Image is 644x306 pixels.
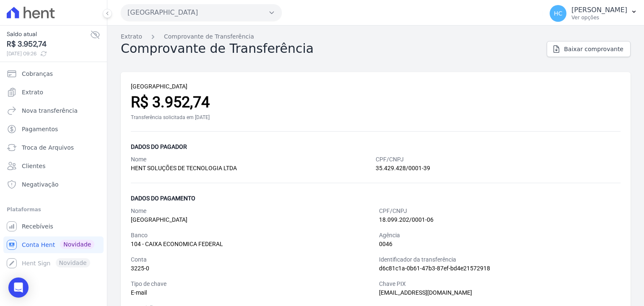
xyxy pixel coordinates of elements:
div: Nome [131,207,372,215]
p: Ver opções [571,14,627,21]
div: Nome [131,155,376,164]
span: Clientes [22,162,45,170]
span: Conta Hent [22,241,55,249]
div: R$ 3.952,74 [131,91,621,114]
a: Extrato [121,32,142,41]
span: Troca de Arquivos [22,143,74,152]
a: Cobranças [3,65,104,82]
div: Open Intercom Messenger [8,277,29,298]
a: Troca de Arquivos [3,139,104,156]
a: Extrato [3,84,104,101]
div: 18.099.202/0001-06 [379,215,621,224]
a: Recebíveis [3,218,104,235]
div: 0046 [379,240,621,249]
span: [DATE] 09:26 [7,50,90,57]
div: [GEOGRAPHIC_DATA] [131,215,372,224]
a: Pagamentos [3,121,104,137]
h2: Comprovante de Transferência [121,41,314,56]
span: Baixar comprovante [564,45,623,53]
div: Conta [131,255,372,264]
p: [PERSON_NAME] [571,6,627,14]
button: [GEOGRAPHIC_DATA] [121,4,282,21]
div: 3225-0 [131,264,372,273]
span: Saldo atual [7,30,90,39]
div: E-mail [131,288,372,297]
div: Transferência solicitada em [DATE] [131,114,621,121]
a: Nova transferência [3,102,104,119]
div: CPF/CNPJ [376,155,621,164]
span: Recebíveis [22,222,53,231]
button: HC [PERSON_NAME] Ver opções [543,2,644,25]
a: Comprovante de Transferência [164,32,254,41]
div: Chave PIX [379,280,621,288]
span: R$ 3.952,74 [7,39,90,50]
a: Clientes [3,158,104,174]
div: [GEOGRAPHIC_DATA] [131,82,621,91]
span: HC [554,10,562,16]
div: Tipo de chave [131,280,372,288]
nav: Sidebar [7,65,100,272]
div: Agência [379,231,621,240]
span: Extrato [22,88,43,96]
a: Baixar comprovante [547,41,631,57]
div: 104 - CAIXA ECONOMICA FEDERAL [131,240,372,249]
div: Identificador da transferência [379,255,621,264]
div: Dados do pagador [131,142,621,152]
div: Plataformas [7,205,100,215]
span: Negativação [22,180,59,189]
a: Negativação [3,176,104,193]
div: Banco [131,231,372,240]
a: Conta Hent Novidade [3,236,104,253]
div: [EMAIL_ADDRESS][DOMAIN_NAME] [379,288,621,297]
span: Cobranças [22,70,53,78]
div: HENT SOLUÇÕES DE TECNOLOGIA LTDA [131,164,376,173]
span: Novidade [60,240,94,249]
div: Dados do pagamento [131,193,621,203]
div: CPF/CNPJ [379,207,621,215]
span: Pagamentos [22,125,58,133]
div: d6c81c1a-0b61-47b3-87ef-bd4e21572918 [379,264,621,273]
span: Nova transferência [22,106,78,115]
div: 35.429.428/0001-39 [376,164,621,173]
nav: Breadcrumb [121,32,631,41]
